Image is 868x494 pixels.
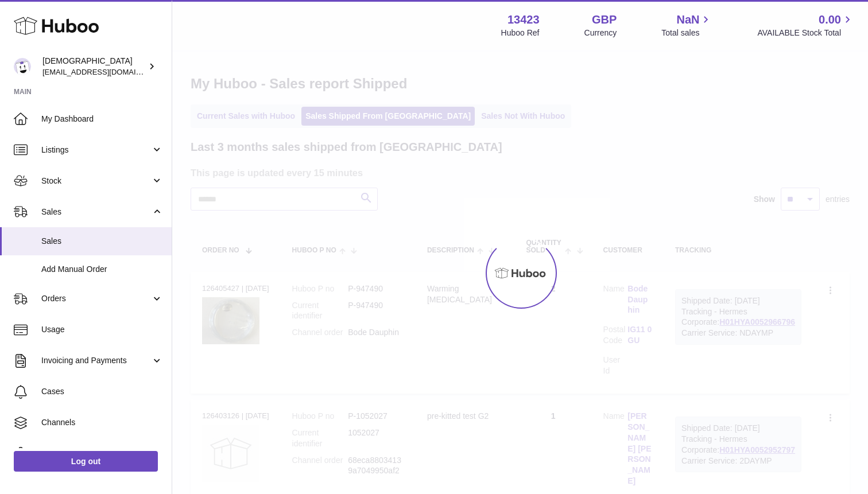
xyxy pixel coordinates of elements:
strong: GBP [592,12,617,28]
span: NaN [676,12,699,28]
span: Channels [41,417,163,428]
img: olgazyuz@outlook.com [14,58,31,75]
a: 0.00 AVAILABLE Stock Total [757,12,854,38]
strong: 13423 [507,12,540,28]
span: Listings [41,145,151,155]
div: [DEMOGRAPHIC_DATA] [42,56,146,77]
span: Cases [41,386,163,397]
span: AVAILABLE Stock Total [757,28,854,38]
span: Add Manual Order [41,264,163,275]
span: Stock [41,176,151,186]
div: Huboo Ref [501,28,540,38]
span: Usage [41,324,163,335]
div: Currency [584,28,617,38]
span: Sales [41,207,151,217]
span: Orders [41,293,151,304]
span: My Dashboard [41,114,163,125]
span: [EMAIL_ADDRESS][DOMAIN_NAME] [42,67,169,76]
span: Sales [41,236,163,247]
a: NaN Total sales [661,12,712,38]
span: Total sales [661,28,712,38]
a: Log out [14,451,158,472]
span: 0.00 [819,12,841,28]
span: Invoicing and Payments [41,355,151,366]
